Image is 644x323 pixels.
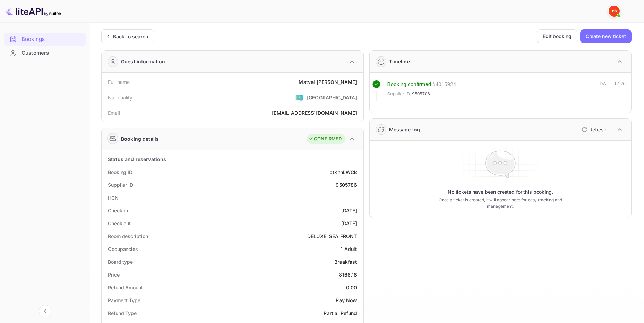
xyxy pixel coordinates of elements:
div: Back to search [113,33,148,40]
div: Email [108,109,120,116]
div: btknnLWCk [329,168,357,176]
button: Edit booking [537,29,577,43]
div: Refund Amount [108,284,143,291]
button: Create new ticket [580,29,632,43]
p: No tickets have been created for this booking. [448,189,553,195]
div: Guest information [121,58,165,65]
div: Matvei [PERSON_NAME] [299,78,357,86]
div: Pay Now [336,297,357,304]
div: Customers [22,49,82,57]
div: Timeline [389,58,410,65]
a: Customers [4,46,86,59]
div: HCN [108,194,119,201]
div: Full name [108,78,130,86]
div: [GEOGRAPHIC_DATA] [307,94,357,101]
div: [DATE] [341,207,357,214]
span: 9505786 [412,90,430,97]
a: Bookings [4,33,86,45]
div: Booking details [121,135,159,142]
div: Customers [4,46,86,60]
div: [DATE] 17:20 [598,80,626,101]
div: Message log [389,126,420,133]
div: 8168.18 [339,271,357,278]
div: [EMAIL_ADDRESS][DOMAIN_NAME] [272,109,357,116]
div: 9505786 [336,181,357,189]
div: [DATE] [341,220,357,227]
div: Supplier ID [108,181,133,189]
div: Booking confirmed [387,80,431,88]
div: Refund Type [108,309,137,317]
div: Bookings [22,35,82,43]
div: Status and reservations [108,156,166,163]
div: # 4015924 [432,80,456,88]
img: Yandex Support [609,6,620,17]
div: Occupancies [108,245,138,253]
div: 0.00 [346,284,357,291]
div: Price [108,271,120,278]
div: Check-in [108,207,128,214]
span: United States [295,91,303,104]
div: Bookings [4,33,86,46]
p: Once a ticket is created, it will appear here for easy tracking and management. [430,197,571,209]
div: Nationality [108,94,133,101]
div: 1 Adult [341,245,357,253]
div: Booking ID [108,168,132,176]
div: Board type [108,258,133,265]
div: Partial Refund [324,309,357,317]
img: LiteAPI logo [6,6,61,17]
span: Supplier ID: [387,90,412,97]
div: DELUXE, SEA FRONT [307,233,357,240]
div: Check out [108,220,131,227]
button: Refresh [577,124,609,135]
div: Room description [108,233,148,240]
div: Payment Type [108,297,140,304]
button: Collapse navigation [39,305,51,317]
p: Refresh [589,126,606,133]
div: Breakfast [334,258,357,265]
div: CONFIRMED [309,136,342,142]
